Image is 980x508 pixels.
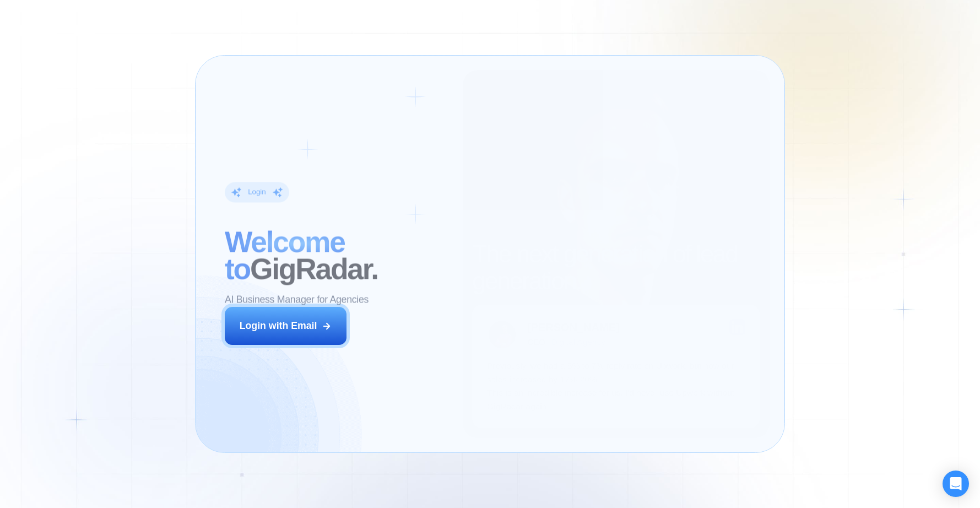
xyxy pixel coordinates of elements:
div: Login [248,187,266,197]
p: AI Business Manager for Agencies [225,293,369,306]
div: CEO [527,337,545,347]
h2: The next generation of lead generation. [472,241,760,295]
div: Digital Agency [551,337,605,347]
div: Open Intercom Messenger [943,471,969,497]
p: Previously, we had a 5% to 7% reply rate on Upwork, but now our sales increased by 17%-20%. This ... [487,359,745,413]
div: [PERSON_NAME] [527,322,619,333]
h2: ‍ GigRadar. [225,229,447,283]
div: Login with Email [240,319,317,332]
button: Login with Email [225,307,346,345]
span: Welcome to [225,226,345,285]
